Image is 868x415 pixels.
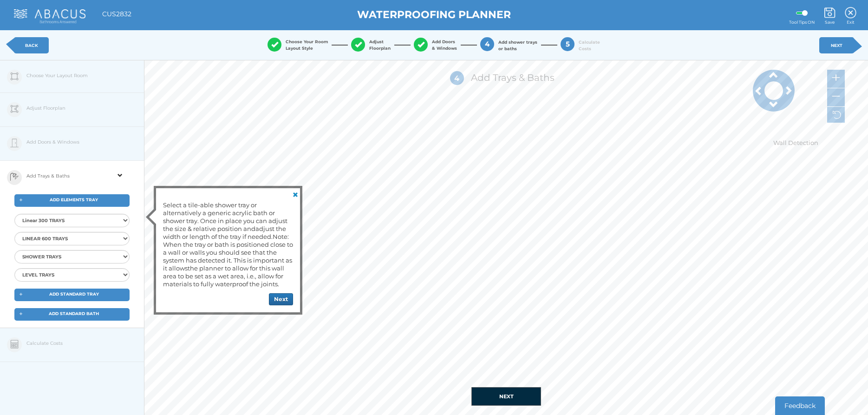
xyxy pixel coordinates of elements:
[775,396,825,415] button: Feedback
[819,37,854,53] a: NEXT
[10,172,19,181] img: stage-4-icon.png
[845,3,856,24] a: Exit
[26,161,70,191] span: Add Trays & Baths
[845,7,856,19] img: Exit
[845,20,856,26] span: Exit
[550,26,611,64] button: 5 CalculateCosts
[269,293,293,305] button: Next
[19,309,23,318] span: +
[824,20,835,26] span: Save
[789,20,815,26] span: Tool Tips ON
[470,26,548,64] button: 4 Add shower traysor baths
[19,195,23,204] span: +
[14,37,49,53] a: BACK
[498,39,537,52] span: Add shower trays or baths
[49,311,99,316] span: ADD STANDARD BATH
[49,291,99,296] span: ADD STANDARD TRAY
[102,11,131,18] h1: CUS2832
[824,7,835,19] img: Save
[579,39,600,52] span: Calculate Costs
[432,39,457,51] span: Add Doors & Windows
[286,39,328,51] span: Choose Your Room
[369,39,391,51] span: Adjust Floorplan
[286,46,313,51] span: Layout Style
[163,198,293,288] div: Select a tile-able shower tray or alternatively a generic acrylic bath or shower tray. Once in pl...
[471,387,541,406] button: NEXT
[404,27,468,63] button: Add Doors& Windows
[341,27,401,63] button: AdjustFloorplan
[289,188,300,199] a: Close
[257,27,339,63] button: Choose Your Room Layout Style
[156,9,711,20] h1: WATERPROOFING PLANNER
[796,12,808,14] label: Guide
[50,197,98,202] span: ADD ELEMENTS TRAY
[19,290,23,299] span: +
